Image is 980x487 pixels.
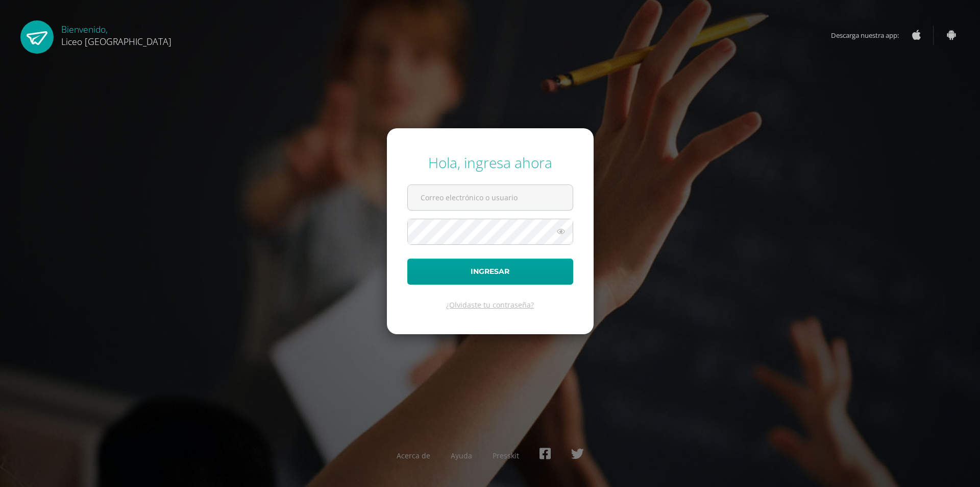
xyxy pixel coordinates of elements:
[61,20,171,48] div: Bienvenido,
[397,451,430,460] a: Acerca de
[408,185,573,210] input: Correo electrónico o usuario
[493,451,519,460] a: Presskit
[61,35,171,48] span: Liceo [GEOGRAPHIC_DATA]
[446,300,534,310] a: ¿Olvidaste tu contraseña?
[451,451,472,460] a: Ayuda
[831,26,909,45] span: Descarga nuestra app:
[407,259,573,285] button: Ingresar
[407,153,573,172] div: Hola, ingresa ahora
